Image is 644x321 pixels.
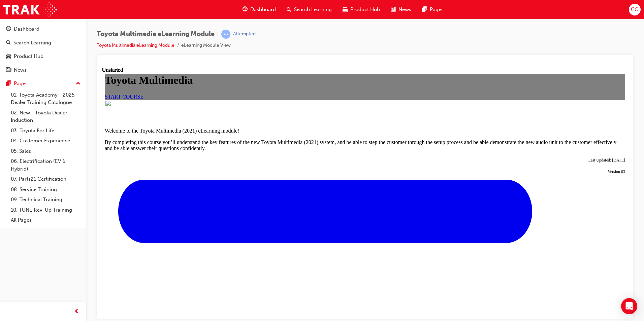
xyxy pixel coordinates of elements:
[486,91,523,96] span: Last Updated: [DATE]
[14,52,43,60] div: Product Hub
[6,53,11,60] span: car-icon
[97,42,174,48] a: Toyota Multimedia eLearning Module
[398,6,411,13] span: News
[6,40,11,46] span: search-icon
[250,6,276,13] span: Dashboard
[631,6,638,13] span: CC
[3,77,83,90] button: Pages
[74,308,79,316] span: prev-icon
[6,81,11,87] span: pages-icon
[14,80,28,87] div: Pages
[629,4,641,15] button: CC
[13,39,51,47] div: Search Learning
[8,90,83,108] a: 01. Toyota Academy - 2025 Dealer Training Catalogue
[14,66,27,74] div: News
[281,3,337,16] a: search-iconSearch Learning
[3,7,523,20] h1: Toyota Multimedia
[8,136,83,146] a: 04. Customer Experience
[287,5,291,14] span: search-icon
[8,108,83,126] a: 02. New - Toyota Dealer Induction
[621,298,637,314] div: Open Intercom Messenger
[3,61,137,67] span: Welcome to the Toyota Multimedia (2021) eLearning module!
[3,72,514,84] span: By completing this course you’ll understand the key features of the new Toyota Multimedia (2021) ...
[3,2,57,17] img: Trak
[6,26,11,32] span: guage-icon
[430,6,444,13] span: Pages
[3,37,83,49] a: Search Learning
[8,194,83,205] a: 09. Technical Training
[3,50,83,63] a: Product Hub
[422,5,427,14] span: pages-icon
[8,205,83,215] a: 10. TUNE Rev-Up Training
[76,79,80,88] span: up-icon
[8,174,83,184] a: 07. Parts21 Certification
[343,5,348,14] span: car-icon
[350,6,380,13] span: Product Hub
[3,64,83,76] a: News
[8,184,83,195] a: 08. Service Training
[385,3,417,16] a: news-iconNews
[506,102,523,107] span: Version 03
[243,5,248,14] span: guage-icon
[3,27,41,33] a: START COURSE
[221,30,230,39] span: learningRecordVerb_ATTEMPT-icon
[3,22,83,77] button: DashboardSearch LearningProduct HubNews
[6,67,11,73] span: news-icon
[217,30,219,38] span: |
[8,156,83,174] a: 06. Electrification (EV & Hybrid)
[337,3,385,16] a: car-iconProduct Hub
[294,6,332,13] span: Search Learning
[3,23,83,35] a: Dashboard
[233,31,256,37] div: Attempted
[181,42,231,49] li: eLearning Module View
[8,215,83,225] a: All Pages
[8,126,83,136] a: 03. Toyota For Life
[8,146,83,156] a: 05. Sales
[14,25,39,33] div: Dashboard
[97,30,215,38] span: Toyota Multimedia eLearning Module
[391,5,396,14] span: news-icon
[417,3,449,16] a: pages-iconPages
[237,3,281,16] a: guage-iconDashboard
